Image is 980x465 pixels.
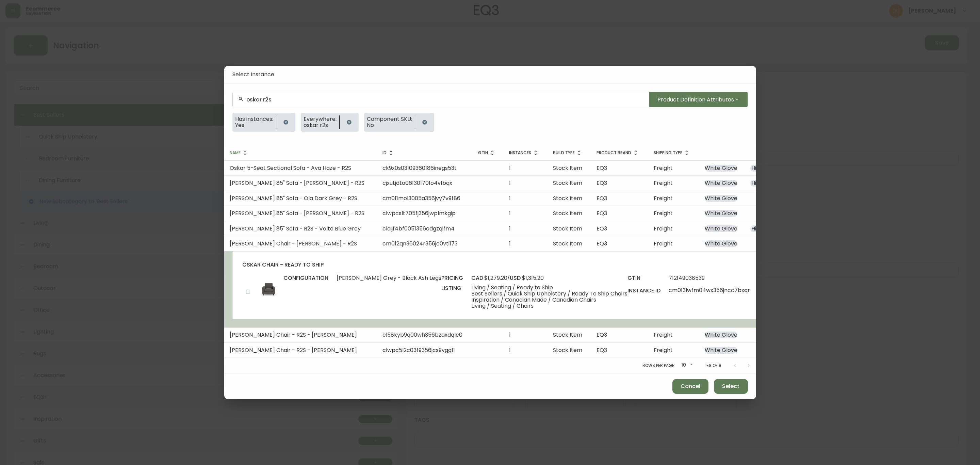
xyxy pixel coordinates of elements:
[705,180,737,187] span: White Glove
[654,346,673,354] span: Freight
[441,285,463,292] h4: listing
[654,240,673,247] span: Freight
[553,179,582,187] span: Stock Item
[681,383,700,390] span: Cancel
[522,274,544,282] span: $1,315.20
[382,240,458,247] span: cm012qn36024r356jc0vti173
[283,274,328,282] h4: configuration
[509,150,540,156] span: Instances
[246,96,643,103] input: Search
[509,164,511,172] span: 1
[510,274,521,282] span: usd
[235,122,273,128] span: Yes
[642,363,675,369] p: Rows per page:
[230,240,357,247] span: [PERSON_NAME] Chair - [PERSON_NAME] - R2S
[627,274,660,282] h4: gtin
[509,331,511,339] span: 1
[382,150,395,156] span: ID
[750,165,780,172] span: Hidden ( 3 )
[382,179,452,187] span: cjxutjdto061301701o4v1bqx
[672,379,708,394] button: Cancel
[337,275,441,281] span: [PERSON_NAME] Grey - Black Ash Legs
[367,122,412,128] span: No
[553,331,582,339] span: Stock Item
[509,240,511,247] span: 1
[471,274,627,282] span: /
[553,150,584,156] span: Build Type
[705,363,721,369] p: 1-8 of 8
[509,194,511,202] span: 1
[597,331,607,339] span: EQ3
[304,122,337,128] span: oskar r2s
[654,331,673,339] span: Freight
[471,285,627,291] span: Living / Seating / Ready to Ship
[654,225,673,233] span: Freight
[654,179,673,187] span: Freight
[597,179,607,187] span: EQ3
[597,240,607,247] span: EQ3
[669,285,794,297] span: cm013lwfm04wx356jncc7bxqr
[705,347,737,354] span: White Glove
[230,150,249,156] span: Name
[367,116,412,122] span: Component SKU:
[714,379,748,394] button: Select
[509,225,511,233] span: 1
[304,116,337,122] span: Everywhere:
[649,92,748,107] button: Product Definition Attributes
[553,164,582,172] span: Stock Item
[230,225,361,233] span: [PERSON_NAME] 85" Sofa - R2S - Volte Blue Grey
[627,287,660,294] h4: instance id
[382,194,460,202] span: cm011mol3005a356jvy7v9f86
[597,164,607,172] span: EQ3
[722,383,739,390] span: Select
[705,332,737,338] span: White Glove
[230,209,364,217] span: [PERSON_NAME] 85" Sofa - [PERSON_NAME] - R2S
[484,274,507,282] span: $1,279.20
[750,180,780,187] span: Hidden ( 3 )
[471,291,627,297] span: Best Sellers / Quick Ship Upholstery / Ready To Ship Chairs
[705,165,737,172] span: White Glove
[478,150,497,156] span: GTIN
[705,240,737,247] span: White Glove
[471,297,627,303] span: Inspiration / Canadian Made / Canadian Chairs
[654,164,673,172] span: Freight
[509,346,511,354] span: 1
[597,150,640,156] span: Product Brand
[597,194,607,202] span: EQ3
[678,360,694,371] div: 10
[382,225,455,233] span: claijf4bf0051356cdgzqifm4
[654,194,673,202] span: Freight
[705,210,737,217] span: White Glove
[669,275,794,281] span: 712149038539
[441,274,463,282] h4: pricing
[471,303,627,309] span: Living / Seating / Chairs
[382,346,455,354] span: clwpc5l2c03f9356jcs9vgg11
[382,209,456,217] span: clwpcslt705fj356jwplmkgip
[553,209,582,217] span: Stock Item
[382,164,457,172] span: ck9x0s03109360186inegs53t
[597,225,607,233] span: EQ3
[553,225,582,233] span: Stock Item
[750,225,780,232] span: Hidden ( 3 )
[471,274,483,282] span: cad
[230,164,351,172] span: Oskar 5-Seat Sectional Sofa - Ava Haze - R2S
[654,209,673,217] span: Freight
[597,209,607,217] span: EQ3
[657,95,734,104] span: Product Definition Attributes
[235,116,273,122] span: Has instances:
[242,261,828,269] h4: oskar chair - ready to ship
[553,346,582,354] span: Stock Item
[705,195,737,202] span: White Glove
[597,346,607,354] span: EQ3
[553,194,582,202] span: Stock Item
[654,150,691,156] span: Shipping Type
[230,346,357,354] span: [PERSON_NAME] Chair - R2S - [PERSON_NAME]
[230,331,357,339] span: [PERSON_NAME] Chair - R2S - [PERSON_NAME]
[382,331,462,339] span: cl58kyb9q00wh356bzaxdqlc0
[705,225,737,232] span: White Glove
[230,194,357,202] span: [PERSON_NAME] 85" Sofa - Ola Dark Grey - R2S
[553,240,582,247] span: Stock Item
[230,179,364,187] span: [PERSON_NAME] 85" Sofa - [PERSON_NAME] - R2S
[254,274,283,304] img: 034ff748-f288-4df0-b4af-a2eb01d119eaOptional[Oskar-Ola-Dark-Grey-Fabric-Chair.jpg].jpg
[232,70,274,78] span: Select Instance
